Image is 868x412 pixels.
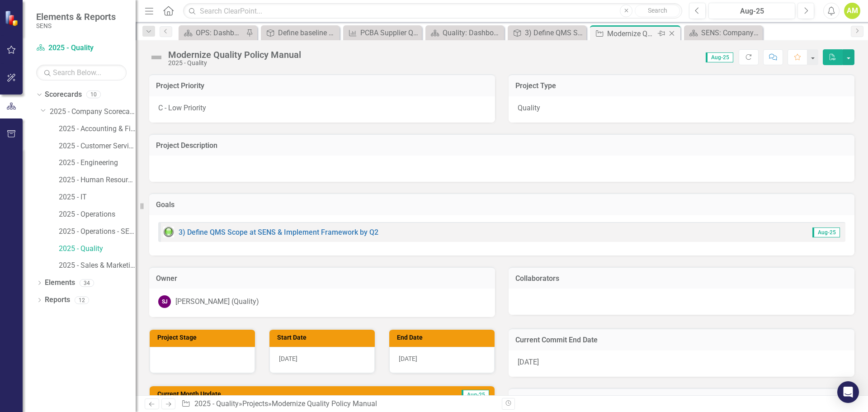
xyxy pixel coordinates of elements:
a: Quality: Dashboard [428,27,502,38]
a: 2025 - Company Scorecard [50,107,136,117]
a: 2025 - Operations - SENS Legacy KPIs [59,227,136,237]
div: 2025 - Quality [168,60,301,66]
span: Aug-25 [812,227,840,237]
a: PCBA Supplier Quality by Vendor by Board by Month (defect rate) [345,27,420,38]
a: 2025 - Quality [36,43,127,53]
h3: End Date [397,334,490,341]
div: 3) Define QMS Scope at SENS & Implement Framework by Q2 [525,27,584,38]
h3: Project Type [515,82,848,90]
img: Not Defined [149,50,164,65]
a: 2025 - Accounting & Finance [59,124,136,134]
span: Elements & Reports [36,11,116,22]
input: Search Below... [36,65,127,81]
input: Search ClearPoint... [183,3,682,19]
span: [DATE] [399,355,417,362]
img: ClearPoint Strategy [5,10,20,26]
h3: Start Date [277,334,370,341]
div: 34 [80,279,94,287]
a: Elements [45,278,75,288]
div: OPS: Dashboard [196,27,244,38]
div: SJ [158,295,171,308]
div: Define baseline PCBA supplier quality received and achieve 50% improvement by Q3 [278,27,337,38]
a: 2025 - Quality [59,244,136,254]
div: Modernize Quality Policy Manual [607,28,656,39]
a: OPS: Dashboard [181,27,244,38]
div: Modernize Quality Policy Manual [168,50,301,60]
span: [DATE] [518,358,539,366]
a: 3) Define QMS Scope at SENS & Implement Framework by Q2 [510,27,584,38]
span: Aug-25 [706,52,733,62]
div: Modernize Quality Policy Manual [272,399,377,408]
a: 2025 - Operations [59,209,136,220]
div: SENS: Company Scorecard [701,27,760,38]
button: Search [635,5,680,17]
a: Projects [242,399,268,408]
div: Aug-25 [712,6,792,17]
button: Aug-25 [708,3,795,19]
a: 2025 - Customer Service [59,141,136,152]
h3: Project Description [156,142,848,150]
a: 2025 - Quality [194,399,239,408]
div: [PERSON_NAME] (Quality) [175,297,259,307]
a: Reports [45,295,70,305]
h3: Current Month Update [157,391,387,398]
a: 2025 - Sales & Marketing [59,260,136,271]
small: SENS [36,22,116,29]
a: 2025 - Engineering [59,158,136,168]
a: Scorecards [45,90,82,100]
h3: Owner [156,275,488,283]
h3: Project Stage [157,334,250,341]
a: 2025 - IT [59,192,136,203]
h3: Goals [156,201,848,209]
a: SENS: Company Scorecard [686,27,760,38]
div: 12 [75,296,89,304]
h3: Project Priority [156,82,488,90]
span: Search [648,7,667,14]
div: Quality: Dashboard [443,27,502,38]
a: 3) Define QMS Scope at SENS & Implement Framework by Q2 [179,228,378,237]
h3: Collaborators [515,275,848,283]
a: 2025 - Human Resources [59,175,136,185]
span: C - Low Priority [158,104,206,112]
div: » » [181,399,495,409]
h3: Current Commit End Date [515,336,848,344]
img: Green: On Track [163,227,174,237]
div: PCBA Supplier Quality by Vendor by Board by Month (defect rate) [360,27,420,38]
div: Open Intercom Messenger [837,381,859,403]
div: 10 [86,91,101,99]
span: [DATE] [279,355,297,362]
a: Define baseline PCBA supplier quality received and achieve 50% improvement by Q3 [263,27,337,38]
button: AM [844,3,860,19]
span: Aug-25 [462,390,489,400]
span: Quality [518,104,540,112]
